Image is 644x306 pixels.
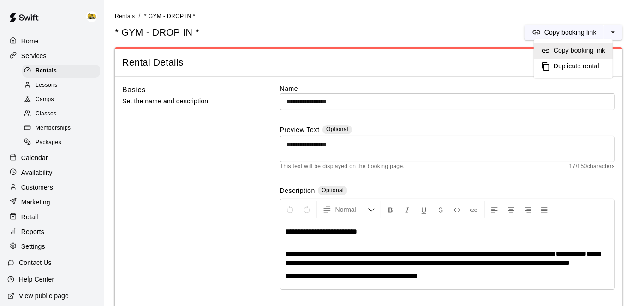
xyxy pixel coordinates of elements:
p: Retail [21,212,38,222]
div: split button [525,25,622,40]
span: Rental Details [122,56,615,69]
p: Calendar [21,153,48,162]
label: Preview Text [280,125,320,136]
h6: Duplicate rental [554,61,599,72]
div: Camps [22,93,100,106]
button: Copy booking link [525,25,604,40]
span: Optional [326,126,348,132]
label: Description [280,186,315,197]
button: Format Bold [383,201,399,218]
a: Packages [22,136,104,150]
span: Camps [36,95,54,104]
p: Marketing [21,198,50,207]
a: Availability [7,166,96,180]
span: Rentals [115,13,135,19]
button: Redo [299,201,315,218]
p: Home [21,36,39,46]
a: Home [7,34,96,48]
button: Insert Link [466,201,482,218]
img: HITHOUSE ABBY [86,11,97,22]
a: Rentals [115,12,135,19]
h6: Basics [122,84,146,96]
button: Left Align [487,201,502,218]
p: Contact Us [19,258,52,267]
button: Formatting Options [319,201,379,218]
div: Lessons [22,79,100,92]
h6: Copy booking link [554,46,605,56]
button: select merge strategy [604,25,622,40]
li: / [139,11,141,21]
a: Rentals [22,64,104,78]
span: 17 / 150 characters [569,162,615,171]
a: Reports [7,225,96,239]
p: Reports [21,227,44,236]
a: Lessons [22,78,104,92]
span: Optional [322,187,344,193]
a: Retail [7,210,96,224]
span: Packages [36,138,61,147]
div: Rentals [22,65,100,78]
button: Format Italics [400,201,415,218]
p: Availability [21,168,53,177]
button: Center Align [503,201,519,218]
a: Services [7,49,96,63]
div: Memberships [22,122,100,135]
button: Format Strikethrough [433,201,448,218]
h5: * GYM - DROP IN * [115,26,199,39]
nav: breadcrumb [115,11,633,21]
p: Settings [21,242,45,251]
span: Normal [335,205,368,214]
button: Insert Code [449,201,465,218]
span: * GYM - DROP IN * [144,13,196,19]
div: HITHOUSE ABBY [84,7,104,26]
button: Right Align [520,201,536,218]
div: Packages [22,136,100,149]
label: Name [280,84,615,93]
a: Calendar [7,151,96,165]
p: Customers [21,183,53,192]
span: This text will be displayed on the booking page. [280,162,405,171]
span: Memberships [36,124,71,133]
span: Rentals [36,66,57,76]
p: Set the name and description [122,96,250,107]
span: Lessons [36,81,58,90]
button: Undo [282,201,298,218]
a: Classes [22,107,104,121]
div: Classes [22,108,100,120]
p: View public page [19,291,69,300]
button: Format Underline [416,201,432,218]
span: Classes [36,109,56,119]
a: Memberships [22,121,104,136]
p: Help Center [19,275,54,284]
a: Marketing [7,195,96,209]
p: Services [21,51,47,60]
a: Camps [22,93,104,107]
a: Customers [7,180,96,194]
p: Copy booking link [544,28,596,37]
button: Justify Align [537,201,552,218]
a: Settings [7,240,96,253]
